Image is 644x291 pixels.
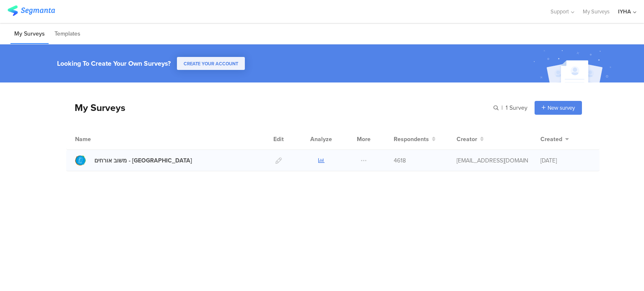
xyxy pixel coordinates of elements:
button: Respondents [394,135,436,144]
div: [DATE] [540,156,591,165]
div: Analyze [309,129,334,149]
li: My Surveys [10,24,49,44]
span: 1 Survey [506,103,527,112]
img: segmanta logo [8,5,55,16]
span: New survey [548,104,575,112]
button: CREATE YOUR ACCOUNT [177,57,245,70]
button: Created [540,135,569,144]
button: Creator [457,135,484,144]
div: Edit [270,129,288,149]
span: Creator [457,135,477,144]
div: ofir@iyha.org.il [457,156,528,165]
div: Looking To Create Your Own Surveys? [57,59,171,68]
span: Respondents [394,135,429,144]
a: משוב אורחים - [GEOGRAPHIC_DATA] [75,155,192,166]
span: Support [551,8,569,15]
span: | [500,103,504,112]
div: IYHA [618,8,631,15]
span: Created [540,135,562,144]
div: More [355,129,373,149]
div: משוב אורחים - בית שאן [94,156,192,165]
span: 4618 [394,156,406,165]
div: Name [75,135,125,144]
img: create_account_image.svg [530,47,617,85]
li: Templates [51,24,84,44]
div: My Surveys [66,100,125,115]
span: CREATE YOUR ACCOUNT [184,60,238,67]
